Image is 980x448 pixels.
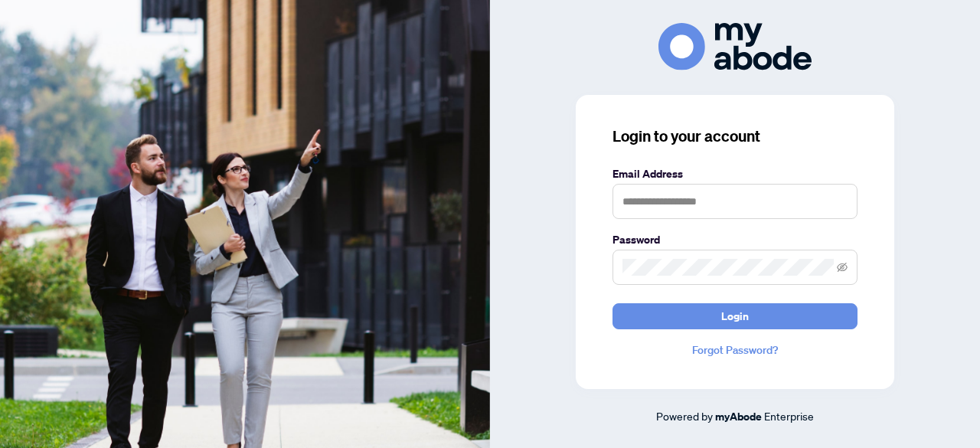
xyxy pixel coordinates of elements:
h3: Login to your account [612,126,857,147]
img: ma-logo [658,23,812,70]
span: Powered by [656,409,713,423]
label: Password [612,231,857,248]
label: Email Address [612,165,857,182]
span: Login [721,304,749,329]
span: eye-invisible [837,262,848,273]
span: Enterprise [764,409,814,423]
button: Login [612,303,857,329]
a: myAbode [715,408,762,425]
a: Forgot Password? [612,342,857,358]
